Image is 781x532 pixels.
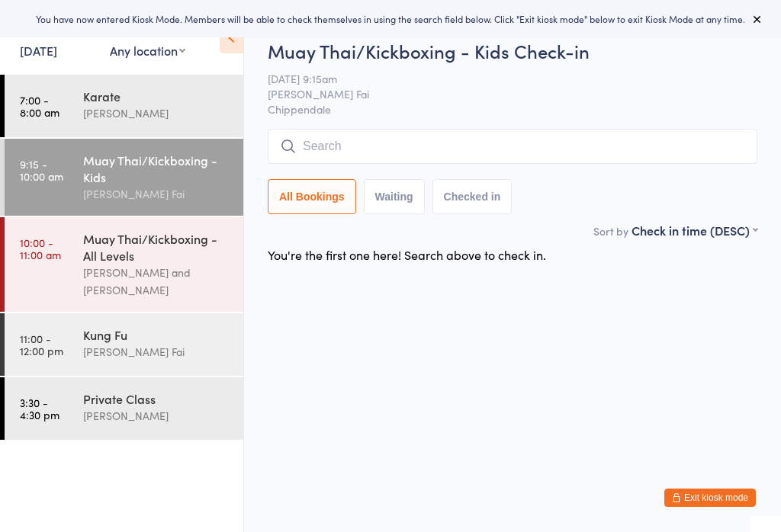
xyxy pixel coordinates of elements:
[83,230,230,264] div: Muay Thai/Kickboxing - All Levels
[268,179,356,214] button: All Bookings
[24,12,757,25] div: You have now entered Kiosk Mode. Members will be able to check themselves in using the search fie...
[5,313,243,376] a: 11:00 -12:00 pmKung Fu[PERSON_NAME] Fai
[83,390,230,407] div: Private Class
[632,222,757,239] div: Check in time (DESC)
[83,152,230,185] div: Muay Thai/Kickboxing - Kids
[110,42,185,59] div: Any location
[593,223,628,239] label: Sort by
[20,94,59,118] time: 7:00 - 8:00 am
[83,407,230,425] div: [PERSON_NAME]
[83,326,230,343] div: Kung Fu
[5,139,243,216] a: 9:15 -10:00 amMuay Thai/Kickboxing - Kids[PERSON_NAME] Fai
[268,86,734,101] span: [PERSON_NAME] Fai
[20,158,63,182] time: 9:15 - 10:00 am
[664,489,756,507] button: Exit kiosk mode
[83,88,230,104] div: Karate
[20,236,61,261] time: 10:00 - 11:00 am
[268,129,757,164] input: Search
[20,396,59,421] time: 3:30 - 4:30 pm
[5,377,243,440] a: 3:30 -4:30 pmPrivate Class[PERSON_NAME]
[364,179,425,214] button: Waiting
[268,246,546,263] div: You're the first one here! Search above to check in.
[83,185,230,203] div: [PERSON_NAME] Fai
[83,104,230,122] div: [PERSON_NAME]
[83,264,230,299] div: [PERSON_NAME] and [PERSON_NAME]
[268,38,757,63] h2: Muay Thai/Kickboxing - Kids Check-in
[20,332,63,357] time: 11:00 - 12:00 pm
[20,42,57,59] a: [DATE]
[5,75,243,137] a: 7:00 -8:00 amKarate[PERSON_NAME]
[268,101,757,117] span: Chippendale
[5,217,243,312] a: 10:00 -11:00 amMuay Thai/Kickboxing - All Levels[PERSON_NAME] and [PERSON_NAME]
[268,71,734,86] span: [DATE] 9:15am
[83,343,230,361] div: [PERSON_NAME] Fai
[432,179,513,214] button: Checked in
